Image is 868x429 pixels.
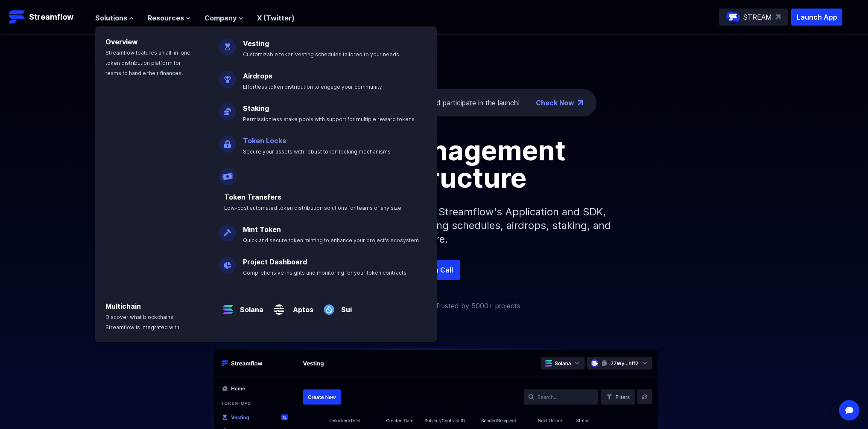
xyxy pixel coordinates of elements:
img: top-right-arrow.png [578,100,583,105]
p: Streamflow [29,11,73,23]
span: Secure your assets with robust token locking mechanisms [243,148,391,155]
img: Sui [320,294,338,318]
a: Multichain [105,302,141,310]
a: Overview [105,38,138,46]
a: Check Now [536,98,574,108]
a: Aptos [288,298,313,315]
span: Low-cost automated token distribution solutions for teams of any size [224,205,401,211]
button: Solutions [95,13,134,23]
button: Resources [148,13,191,23]
button: Company [205,13,243,23]
a: Airdrops [243,72,272,80]
a: X (Twitter) [257,14,295,22]
p: Trusted by 5000+ projects [435,301,520,311]
a: STREAM [719,9,788,26]
a: Solana [237,298,263,315]
img: Token Locks [219,129,236,153]
span: Streamflow features an all-in-one token distribution platform for teams to handle their finances. [105,49,190,76]
img: Staking [219,96,236,120]
img: Vesting [219,32,236,55]
span: Permissionless stake pools with support for multiple reward tokens [243,116,415,122]
span: Solutions [95,13,127,23]
a: Mint Token [243,225,281,234]
img: Project Dashboard [219,250,236,274]
img: Mint Token [219,217,236,241]
span: Quick and secure token minting to enhance your project's ecosystem [243,237,419,243]
img: streamflow-logo-circle.png [726,10,740,24]
a: Token Transfers [224,193,281,201]
a: Token Locks [243,136,286,145]
span: Effortless token distribution to engage your community [243,84,382,90]
a: Streamflow [9,9,87,26]
img: Aptos [270,294,288,318]
span: Comprehensive insights and monitoring for your token contracts [243,270,406,276]
a: Sui [338,298,352,315]
a: Vesting [243,39,269,48]
span: Company [205,13,237,23]
div: Open Intercom Messenger [839,400,859,420]
img: Solana [219,294,237,318]
p: STREAM [743,12,772,22]
span: Resources [148,13,184,23]
a: Project Dashboard [243,258,307,266]
span: Customizable token vesting schedules tailored to your needs [243,51,399,58]
img: top-right-arrow.svg [775,14,780,20]
img: Payroll [219,161,236,185]
img: Airdrops [219,64,236,88]
button: Launch App [791,9,842,26]
span: Discover what blockchains Streamflow is integrated with [105,314,179,330]
a: Staking [243,104,269,113]
img: Streamflow Logo [9,9,26,26]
